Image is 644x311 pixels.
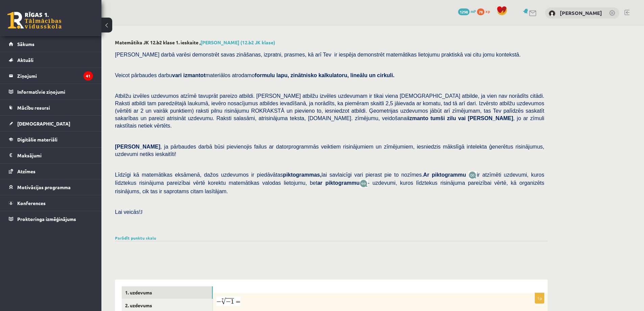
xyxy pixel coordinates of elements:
[9,211,93,227] a: Proktoringa izmēģinājums
[560,9,602,16] a: [PERSON_NAME]
[469,171,477,179] img: JfuEzvunn4EvwAAAAASUVORK5CYII=
[9,100,93,115] a: Mācību resursi
[9,163,93,179] a: Atzīmes
[485,8,490,14] span: xp
[115,52,521,58] span: [PERSON_NAME] darbā varēsi demonstrēt savas zināšanas, izpratni, prasmes, kā arī Tev ir iespēja d...
[360,180,368,187] img: wKvN42sLe3LLwAAAABJRU5ErkJggg==
[115,144,160,150] span: [PERSON_NAME]
[115,180,544,194] span: - uzdevumi, kuros līdztekus risinājuma pareizībai vērtē, kā organizēts risinājums, cik tas ir sap...
[122,286,213,299] a: 1. uzdevums
[458,8,476,14] a: 1298 mP
[9,84,93,99] a: Informatīvie ziņojumi
[17,148,93,163] legend: Maksājumi
[17,41,34,47] span: Sākums
[141,209,143,215] span: J
[9,148,93,163] a: Maksājumi
[17,168,35,174] span: Atzīmes
[9,195,93,211] a: Konferences
[477,8,493,14] a: 78 xp
[17,57,33,63] span: Aktuāli
[255,72,395,78] b: formulu lapu, zinātnisko kalkulatoru, lineālu un cirkuli.
[477,8,484,15] span: 78
[17,120,70,127] span: [DEMOGRAPHIC_DATA]
[17,200,46,206] span: Konferences
[115,172,469,178] span: Līdzīgi kā matemātikas eksāmenā, dažos uzdevumos ir piedāvātas lai savlaicīgi vari pierast pie to...
[17,216,76,222] span: Proktoringa izmēģinājums
[17,184,71,190] span: Motivācijas programma
[430,115,513,121] b: tumši zilu vai [PERSON_NAME]
[317,180,360,186] b: ar piktogrammu
[84,71,93,81] i: 41
[549,10,555,17] img: Elizabete Linde
[9,179,93,195] a: Motivācijas programma
[115,235,156,241] a: Parādīt punktu skalu
[9,36,93,52] a: Sākums
[17,105,50,111] span: Mācību resursi
[17,136,57,142] span: Digitālie materiāli
[535,293,544,304] p: 1p
[115,209,141,215] span: Lai veicās!
[408,115,428,121] b: izmanto
[17,84,93,99] legend: Informatīvie ziņojumi
[216,296,240,306] img: BE6cKpULMZ9obJYzIlDLbNXv1QjH3RGMYGUAAAAAElFTkSuQmCC
[9,132,93,147] a: Digitālie materiāli
[9,52,93,68] a: Aktuāli
[423,172,466,178] b: Ar piktogrammu
[458,8,470,15] span: 1298
[172,72,206,78] b: vari izmantot
[200,39,275,45] a: [PERSON_NAME] (12.b2 JK klase)
[7,12,62,29] a: Rīgas 1. Tālmācības vidusskola
[115,72,395,78] span: Veicot pārbaudes darbu materiālos atrodamo
[283,172,321,178] b: piktogrammas,
[115,144,544,157] span: , ja pārbaudes darbā būsi pievienojis failus ar datorprogrammās veiktiem risinājumiem un zīmējumi...
[9,116,93,131] a: [DEMOGRAPHIC_DATA]
[115,40,548,45] h2: Matemātika JK 12.b2 klase 1. ieskaite ,
[17,68,93,84] legend: Ziņojumi
[9,68,93,84] a: Ziņojumi41
[471,8,476,14] span: mP
[115,93,544,129] span: Atbilžu izvēles uzdevumos atzīmē tavuprāt pareizo atbildi. [PERSON_NAME] atbilžu izvēles uzdevuma...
